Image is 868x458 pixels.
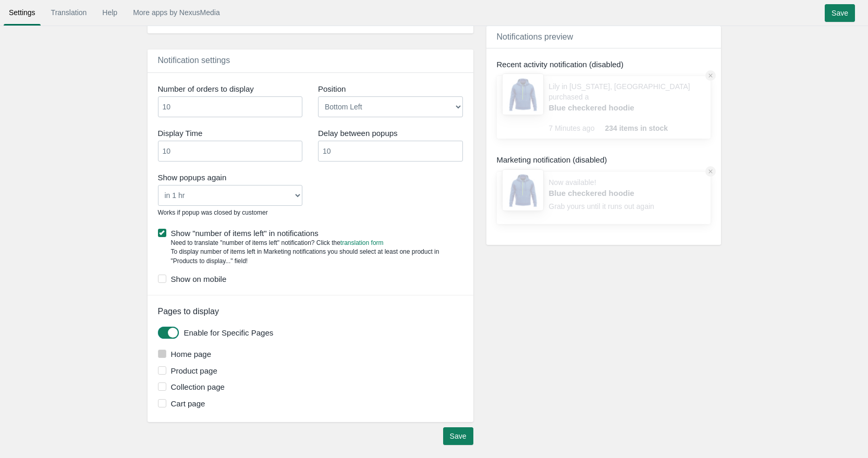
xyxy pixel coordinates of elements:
a: Blue checkered hoodie [549,102,658,113]
span: Notification settings [158,56,230,65]
img: 80x80_sample.jpg [502,169,544,211]
span: 7 Minutes ago [549,123,605,133]
label: Position [318,83,463,94]
input: Save [443,427,473,445]
div: Lily in [US_STATE], [GEOGRAPHIC_DATA] purchased a [549,81,705,123]
label: Enable for Specific Pages [184,327,458,338]
a: Help [97,3,123,22]
label: Show on mobile [158,274,463,284]
a: Blue checkered hoodie [549,188,658,199]
label: Number of orders to display [158,83,303,94]
a: Settings [4,3,41,22]
a: Translation [46,3,92,22]
input: Save [825,4,855,22]
label: Show "number of items left" in notifications [158,228,463,239]
a: translation form [340,239,384,246]
label: Display Time [158,128,303,139]
span: Notifications preview [497,32,573,41]
label: Delay between popups [318,128,463,139]
div: Need to translate "number of items left" notification? Click the To display number of items left ... [158,239,463,265]
label: Collection page [158,381,466,392]
label: Product page [158,365,466,376]
input: Interval Time [318,141,463,162]
div: Now available! Grab yours until it runs out again [549,177,658,219]
label: Show popups again [158,172,303,183]
a: More apps by NexusMedia [128,3,225,22]
div: Pages to display [150,306,473,318]
input: Display Time [158,141,303,162]
label: Cart page [158,398,466,409]
span: 234 items in stock [605,123,668,133]
label: Home page [158,349,466,360]
img: 80x80_sample.jpg [502,73,544,115]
